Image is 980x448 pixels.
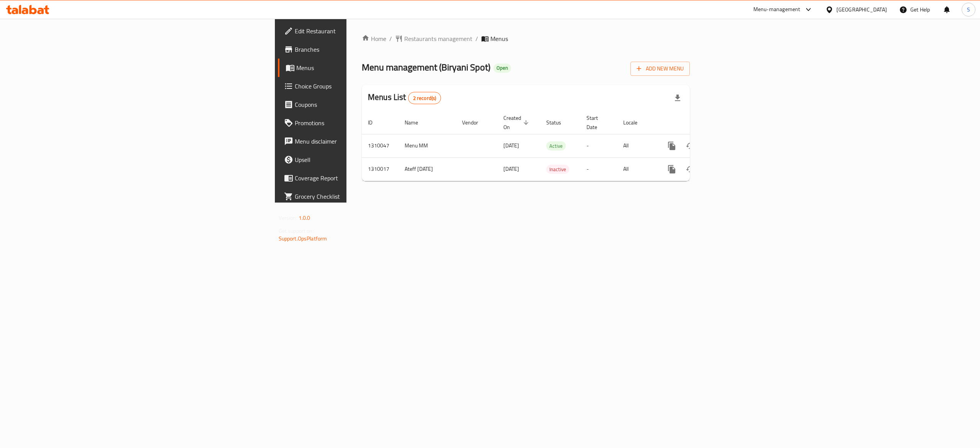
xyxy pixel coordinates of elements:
a: Coupons [278,95,439,114]
span: 2 record(s) [408,95,441,102]
span: Menus [296,63,433,72]
span: Start Date [586,113,608,132]
button: Change Status [681,137,699,155]
span: Active [546,142,566,150]
span: Grocery Checklist [295,192,433,201]
button: more [663,160,681,178]
div: Menu-management [753,5,800,14]
a: Branches [278,40,439,59]
a: Menu disclaimer [278,132,439,150]
a: Edit Restaurant [278,22,439,40]
li: / [475,34,478,43]
span: [DATE] [503,141,519,150]
span: Branches [295,45,433,54]
button: Change Status [681,160,699,178]
span: S [967,5,970,14]
a: Upsell [278,150,439,169]
a: Promotions [278,114,439,132]
div: [GEOGRAPHIC_DATA] [836,5,887,14]
a: Choice Groups [278,77,439,95]
span: Open [493,65,511,71]
a: Menus [278,59,439,77]
span: Get support on: [279,226,314,236]
span: Inactive [546,165,569,174]
span: Upsell [295,155,433,164]
span: Created On [503,113,531,132]
span: Edit Restaurant [295,26,433,36]
td: - [580,157,617,181]
span: Choice Groups [295,82,433,91]
span: Status [546,118,571,127]
button: Add New Menu [630,62,690,76]
span: Vendor [462,118,488,127]
span: Add New Menu [637,64,684,74]
button: more [663,137,681,155]
span: [DATE] [503,164,519,174]
td: All [617,134,657,157]
span: ID [368,118,382,127]
th: Actions [657,111,742,134]
div: Open [493,64,511,73]
div: Export file [668,89,687,107]
div: Total records count [408,92,441,104]
span: Coverage Report [295,173,433,183]
div: Active [546,141,566,150]
a: Grocery Checklist [278,187,439,206]
span: Menus [490,34,508,43]
a: Support.OpsPlatform [279,234,327,244]
td: All [617,157,657,181]
span: Coupons [295,100,433,109]
a: Coverage Report [278,169,439,187]
td: - [580,134,617,157]
table: enhanced table [362,111,742,181]
span: 1.0.0 [299,213,310,223]
span: Menu disclaimer [295,137,433,146]
span: Name [405,118,428,127]
nav: breadcrumb [362,34,690,43]
span: Promotions [295,118,433,128]
h2: Menus List [368,92,441,104]
span: Locale [623,118,647,127]
span: Version: [279,213,297,223]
